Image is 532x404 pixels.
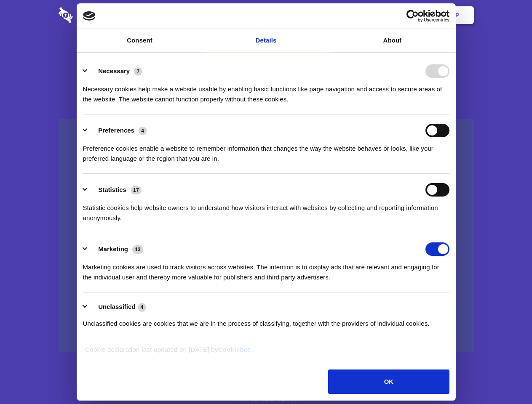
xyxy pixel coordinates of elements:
label: Necessary [98,67,130,74]
button: Statistics (17) [83,183,147,197]
label: Statistics [98,186,126,193]
a: Wistia video thumbnail [59,119,474,352]
span: 13 [132,245,143,254]
span: 17 [131,186,142,194]
a: Login [382,2,419,28]
a: About [329,29,456,52]
label: Preferences [98,127,134,134]
button: Necessary (7) [83,64,147,78]
div: Unclassified cookies are cookies that we are in the process of classifying, together with the pro... [83,312,449,329]
span: 4 [138,303,146,311]
a: Pricing [247,2,284,28]
a: Usercentrics Cookiebot - opens in a new window [376,10,449,22]
button: OK [328,369,449,394]
button: Preferences (4) [83,124,152,137]
a: Consent [77,29,203,52]
div: Necessary cookies help make a website usable by enabling basic functions like page navigation and... [83,78,449,104]
div: Marketing cookies are used to track visitors across websites. The intention is to display ads tha... [83,256,449,282]
a: Cookiebot [218,346,250,353]
img: logo [83,11,96,21]
div: Preference cookies enable a website to remember information that changes the way the website beha... [83,137,449,164]
a: Contact [342,2,380,28]
div: Cookie declaration last updated on [DATE] by [79,345,453,361]
span: 4 [139,127,147,135]
h4: Auto-redaction of sensitive data, encrypted data sharing and self-destructing private chats. Shar... [59,77,474,104]
span: 7 [134,67,142,76]
iframe: Drift Widget Chat Controller [490,362,522,394]
h1: Eliminate Slack Data Loss. [59,38,474,68]
label: Marketing [98,245,128,252]
a: Details [203,29,329,52]
div: Statistic cookies help website owners to understand how visitors interact with websites by collec... [83,197,449,223]
img: logo-wordmark-white-trans-d4663122ce5f474addd5e946df7df03e33cb6a1c49d2221995e7729f52c070b2.svg [59,7,131,23]
button: Unclassified (4) [83,302,151,312]
button: Marketing (13) [83,242,149,256]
